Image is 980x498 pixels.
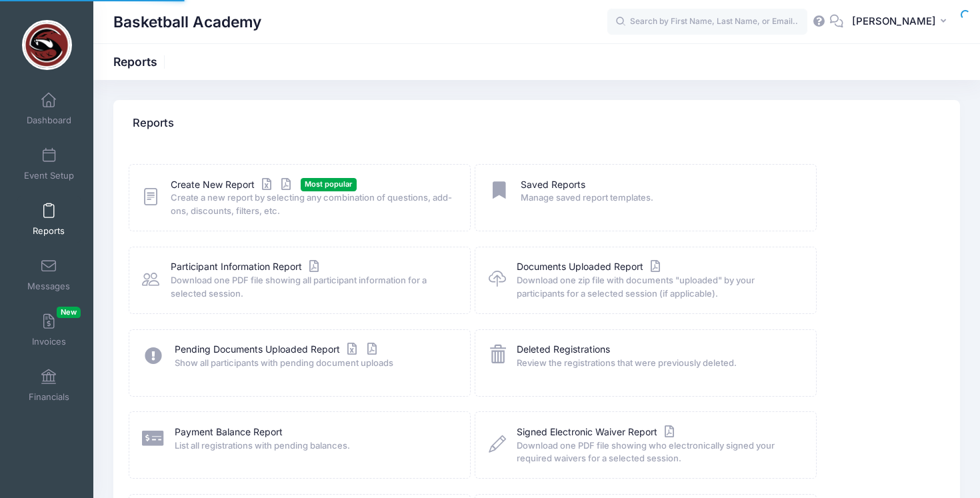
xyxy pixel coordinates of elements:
[175,357,453,370] span: Show all participants with pending document uploads
[517,274,799,300] span: Download one zip file with documents "uploaded" by your participants for a selected session (if a...
[17,362,81,409] a: Financials
[27,281,70,292] span: Messages
[607,9,807,35] input: Search by First Name, Last Name, or Email...
[852,14,936,29] span: [PERSON_NAME]
[17,85,81,132] a: Dashboard
[175,343,380,357] a: Pending Documents Uploaded Report
[17,141,81,187] a: Event Setup
[171,274,453,300] span: Download one PDF file showing all participant information for a selected session.
[133,105,174,143] h4: Reports
[517,357,799,370] span: Review the registrations that were previously deleted.
[171,260,322,274] a: Participant Information Report
[17,196,81,243] a: Reports
[175,425,283,439] a: Payment Balance Report
[517,260,663,274] a: Documents Uploaded Report
[175,439,453,453] span: List all registrations with pending balances.
[27,115,71,126] span: Dashboard
[22,20,72,70] img: Basketball Academy
[517,425,677,439] a: Signed Electronic Waiver Report
[171,191,453,217] span: Create a new report by selecting any combination of questions, add-ons, discounts, filters, etc.
[32,336,66,347] span: Invoices
[33,225,65,237] span: Reports
[17,307,81,353] a: InvoicesNew
[29,391,69,403] span: Financials
[57,307,81,318] span: New
[113,55,169,69] h1: Reports
[517,439,799,465] span: Download one PDF file showing who electronically signed your required waivers for a selected sess...
[24,170,74,181] span: Event Setup
[171,178,295,192] a: Create New Report
[301,178,357,191] span: Most popular
[843,7,960,37] button: [PERSON_NAME]
[113,7,261,37] h1: Basketball Academy
[17,251,81,298] a: Messages
[521,191,799,205] span: Manage saved report templates.
[521,178,585,192] a: Saved Reports
[517,343,610,357] a: Deleted Registrations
